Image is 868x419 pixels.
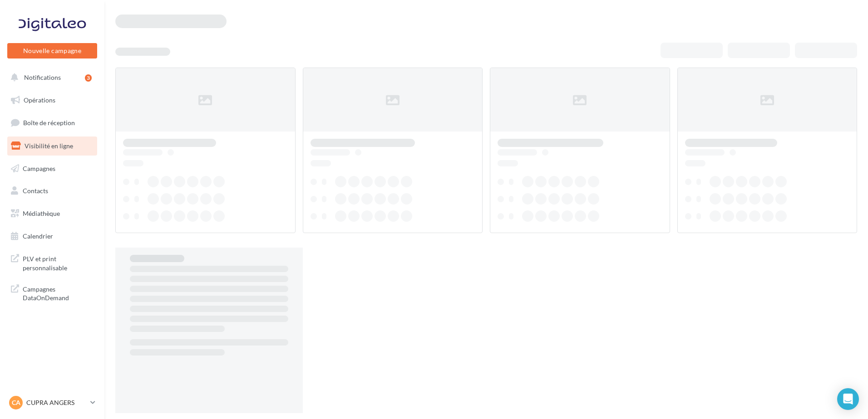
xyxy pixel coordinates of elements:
[23,283,94,302] span: Campagnes DataOnDemand
[24,73,61,81] span: Notifications
[5,91,99,110] a: Opérations
[23,232,53,240] span: Calendrier
[5,136,99,156] a: Visibilité en ligne
[837,388,859,410] div: Open Intercom Messenger
[5,204,99,223] a: Médiathèque
[85,74,92,82] div: 3
[24,96,55,104] span: Opérations
[23,164,55,172] span: Campagnes
[5,113,99,132] a: Boîte de réception
[5,68,95,87] button: Notifications 3
[7,394,97,411] a: CA CUPRA ANGERS
[5,181,99,200] a: Contacts
[5,279,99,306] a: Campagnes DataOnDemand
[7,43,97,58] button: Nouvelle campagne
[23,253,94,272] span: PLV et print personnalisable
[12,398,20,407] span: CA
[23,119,75,127] span: Boîte de réception
[25,142,73,150] span: Visibilité en ligne
[5,159,99,178] a: Campagnes
[23,209,60,217] span: Médiathèque
[5,227,99,246] a: Calendrier
[26,398,87,407] p: CUPRA ANGERS
[5,249,99,276] a: PLV et print personnalisable
[23,187,48,195] span: Contacts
